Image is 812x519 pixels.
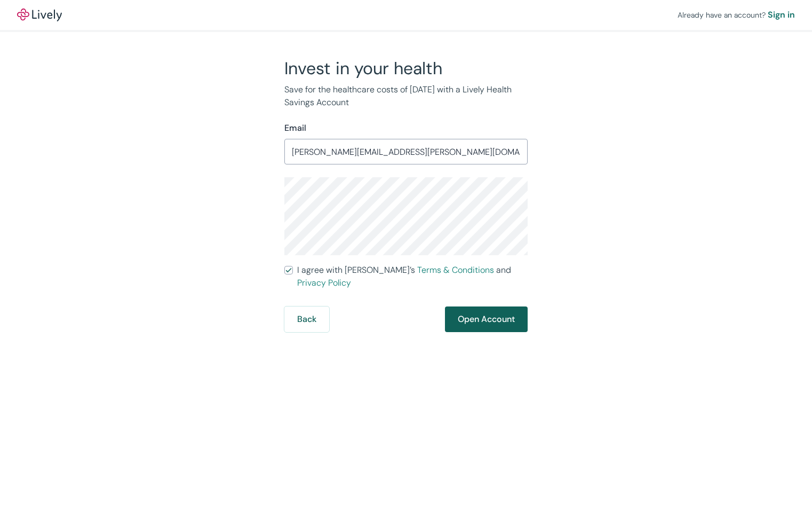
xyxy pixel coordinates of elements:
p: Save for the healthcare costs of [DATE] with a Lively Health Savings Account [284,83,528,109]
span: I agree with [PERSON_NAME]’s and [297,264,528,289]
button: Open Account [445,306,528,332]
a: Sign in [768,9,795,21]
a: Privacy Policy [297,277,351,288]
h2: Invest in your health [284,58,528,79]
a: Terms & Conditions [417,264,494,276]
label: Email [284,122,306,135]
button: Back [284,306,329,332]
a: LivelyLively [17,9,62,21]
div: Already have an account? [678,9,795,21]
img: Lively [17,9,62,21]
